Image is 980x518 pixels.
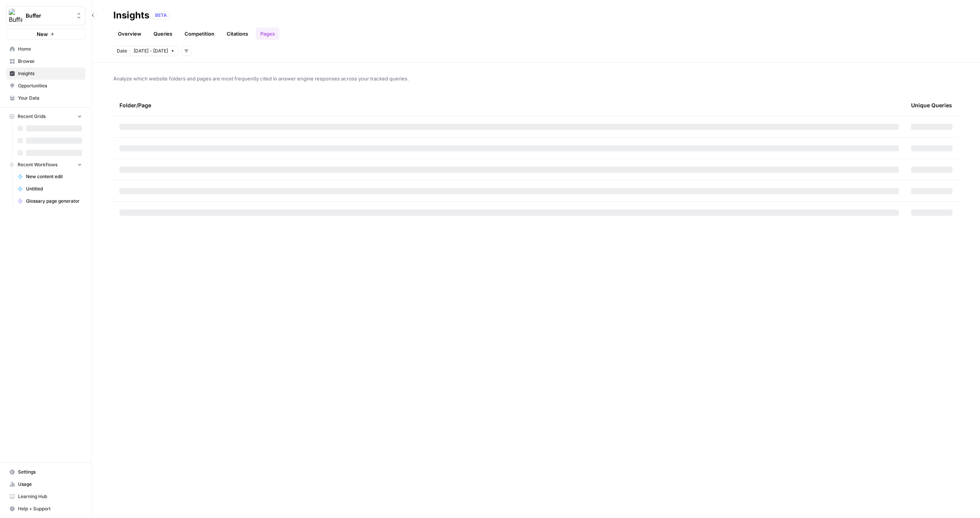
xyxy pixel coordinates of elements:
[9,9,23,23] img: Buffer Logo
[18,493,82,500] span: Learning Hub
[6,478,85,490] a: Usage
[18,113,46,120] span: Recent Grids
[113,75,959,82] span: Analyze which website folders and pages are most frequently cited in answer engine responses acro...
[113,28,146,40] a: Overview
[6,111,85,122] button: Recent Grids
[14,195,85,207] a: Glossary page generator
[18,95,82,102] span: Your Data
[6,67,85,80] a: Insights
[37,30,48,38] span: New
[18,505,82,512] span: Help + Support
[26,12,72,20] span: Buffer
[152,11,170,19] div: BETA
[256,28,279,40] a: Pages
[6,159,85,170] button: Recent Workflows
[26,173,82,180] span: New content edit
[180,28,219,40] a: Competition
[6,92,85,104] a: Your Data
[18,70,82,77] span: Insights
[18,161,57,168] span: Recent Workflows
[113,9,149,21] div: Insights
[119,95,899,116] div: Folder/Page
[6,466,85,478] a: Settings
[6,80,85,92] a: Opportunities
[18,481,82,488] span: Usage
[6,490,85,503] a: Learning Hub
[18,46,82,52] span: Home
[26,198,82,205] span: Glossary page generator
[14,183,85,195] a: Untitled
[6,43,85,55] a: Home
[18,58,82,65] span: Browse
[18,82,82,89] span: Opportunities
[134,48,168,54] span: [DATE] - [DATE]
[6,28,85,40] button: New
[130,46,178,56] button: [DATE] - [DATE]
[149,28,177,40] a: Queries
[18,469,82,475] span: Settings
[911,95,952,116] div: Unique Queries
[14,170,85,183] a: New content edit
[117,48,127,54] span: Date
[222,28,253,40] a: Citations
[6,6,85,25] button: Workspace: Buffer
[6,55,85,67] a: Browse
[6,503,85,515] button: Help + Support
[26,185,82,192] span: Untitled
